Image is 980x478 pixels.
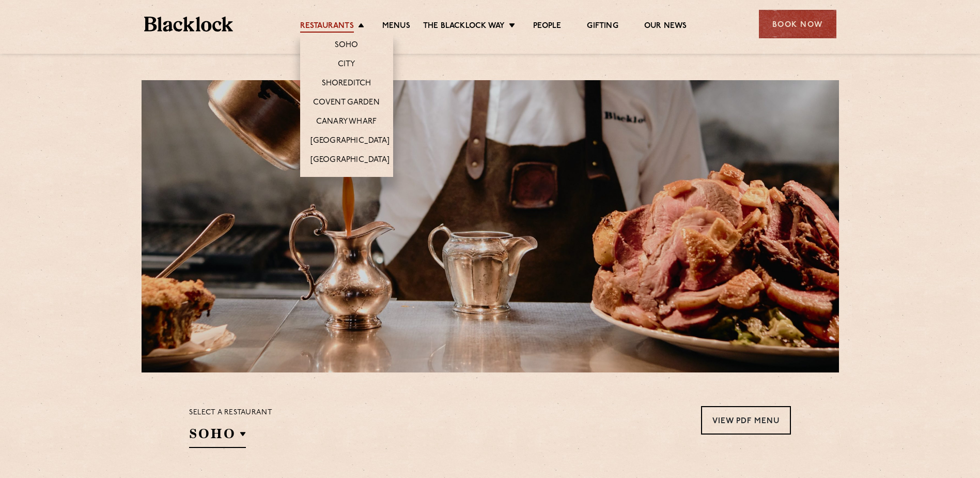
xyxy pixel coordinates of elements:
[423,21,505,33] a: The Blacklock Way
[322,79,371,90] a: Shoreditch
[310,136,390,147] a: [GEOGRAPHIC_DATA]
[533,21,561,33] a: People
[587,21,618,33] a: Gifting
[338,59,355,71] a: City
[313,98,380,109] a: Covent Garden
[310,155,390,167] a: [GEOGRAPHIC_DATA]
[701,406,791,435] a: View PDF Menu
[189,406,272,420] p: Select a restaurant
[335,40,359,52] a: Soho
[189,425,246,448] h2: SOHO
[316,117,377,128] a: Canary Wharf
[759,10,836,38] div: Book Now
[382,21,410,33] a: Menus
[644,21,687,33] a: Our News
[300,21,354,33] a: Restaurants
[144,17,234,32] img: BL_Textured_Logo-footer-cropped.svg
